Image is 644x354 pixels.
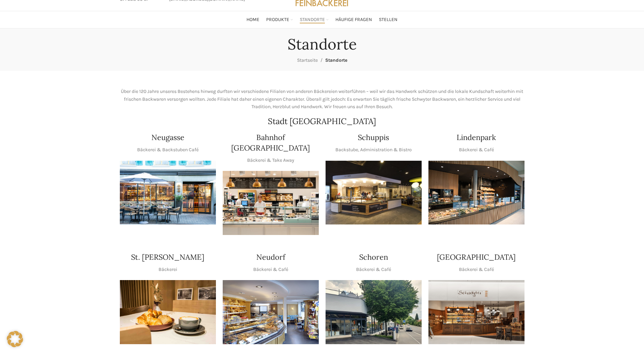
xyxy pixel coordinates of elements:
img: 150130-Schwyter-013 [326,161,422,225]
img: schwyter-23 [120,280,216,344]
h4: Neudorf [256,252,285,262]
h1: Standorte [288,35,357,53]
span: Produkte [266,17,289,23]
h4: Lindenpark [457,132,496,143]
h4: [GEOGRAPHIC_DATA] [437,252,516,262]
div: 1 / 1 [120,280,216,344]
a: Home [246,13,259,26]
p: Bäckerei & Café [459,266,494,273]
img: 017-e1571925257345 [428,161,525,225]
span: Standorte [325,57,347,63]
img: Neudorf_1 [223,280,319,344]
p: Bäckerei & Café [459,146,494,154]
p: Backstube, Administration & Bistro [335,146,412,154]
p: Bäckerei [159,266,177,273]
h4: Schoren [359,252,388,262]
p: Bäckerei & Take Away [247,157,294,164]
a: Stellen [379,13,398,26]
h4: Schuppis [358,132,389,143]
img: Schwyter-1800x900 [428,280,525,344]
p: Über die 120 Jahre unseres Bestehens hinweg durften wir verschiedene Filialen von anderen Bäckere... [120,88,525,111]
a: Startseite [297,57,318,63]
div: Main navigation [116,13,528,26]
a: Produkte [266,13,293,26]
div: 1 / 1 [223,171,319,235]
p: Bäckerei & Backstuben Café [137,146,199,154]
img: Neugasse [120,161,216,225]
div: 1 / 1 [326,161,422,225]
a: Standorte [300,13,329,26]
div: 1 / 1 [428,161,525,225]
p: Bäckerei & Café [253,266,288,273]
h2: Stadt [GEOGRAPHIC_DATA] [120,117,525,125]
div: 1 / 1 [428,280,525,344]
a: Häufige Fragen [335,13,372,26]
div: 1 / 1 [120,161,216,225]
h4: Neugasse [151,132,184,143]
span: Stellen [379,17,398,23]
img: 0842cc03-b884-43c1-a0c9-0889ef9087d6 copy [326,280,422,344]
img: Bahnhof St. Gallen [223,171,319,235]
h4: Bahnhof [GEOGRAPHIC_DATA] [223,132,319,153]
span: Standorte [300,17,325,23]
div: 1 / 1 [223,280,319,344]
span: Home [246,17,259,23]
span: Häufige Fragen [335,17,372,23]
div: 1 / 1 [326,280,422,344]
h4: St. [PERSON_NAME] [131,252,204,262]
p: Bäckerei & Café [356,266,391,273]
